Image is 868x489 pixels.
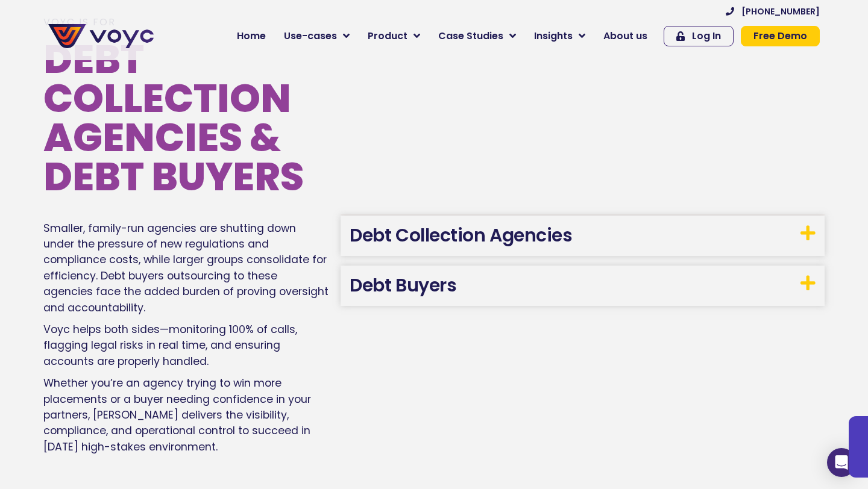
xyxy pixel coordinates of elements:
span: Insights [534,29,573,43]
a: Debt Collection Agencies [350,222,572,248]
span: Log In [692,31,721,41]
span: Voyc helps both sides—monitoring 100% of calls, flagging legal risks in real time, and ensuring a... [43,322,297,369]
span: Use-cases [284,29,337,43]
div: Open Intercom Messenger [827,448,856,477]
a: Product [359,24,429,48]
a: Home [228,24,275,48]
span: Product [368,29,407,43]
span: Whether you’re an agency trying to win more placements or a buyer needing confidence in your part... [43,376,311,454]
h2: Debt Collection Agencies & debt buyers [43,40,329,196]
h3: Debt Buyers [341,266,825,306]
span: Smaller, family-run agencies are shutting down under the pressure of new regulations and complian... [43,221,329,315]
a: Debt Buyers [350,272,456,298]
a: Free Demo [741,26,820,46]
h3: Debt Collection Agencies [341,216,825,256]
a: About us [594,24,656,48]
a: Use-cases [275,24,359,48]
span: Free Demo [753,31,807,41]
span: Home [237,29,266,43]
span: [PHONE_NUMBER] [741,7,820,16]
span: Case Studies [438,29,503,43]
a: Case Studies [429,24,525,48]
img: voyc-full-logo [48,24,154,48]
a: Insights [525,24,594,48]
a: [PHONE_NUMBER] [726,7,820,16]
span: About us [603,29,647,43]
a: Log In [664,26,734,46]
